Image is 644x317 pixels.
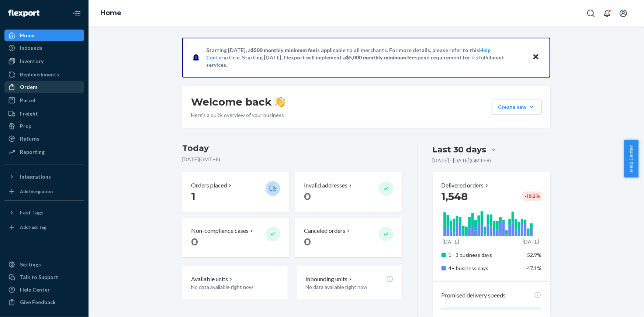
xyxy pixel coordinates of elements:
[94,3,127,24] ol: breadcrumbs
[442,190,468,203] span: 1,548
[4,284,84,296] a: Help Center
[4,108,84,120] a: Freight
[304,235,311,248] span: 0
[182,218,289,257] button: Non-compliance cases 0
[305,283,393,291] p: No data available right now
[4,55,84,67] a: Inventory
[20,123,31,130] div: Prep
[191,190,195,203] span: 1
[527,252,541,258] span: 52.9%
[20,71,59,78] div: Replenishments
[20,135,39,142] div: Returns
[4,30,84,41] a: Home
[4,186,84,197] a: Add Integration
[305,275,347,283] p: Inbounding units
[20,209,44,216] div: Fast Tags
[20,224,46,230] div: Add Fast Tag
[4,296,84,308] button: Give Feedback
[4,146,84,158] a: Reporting
[4,133,84,145] a: Returns
[20,148,45,156] div: Reporting
[20,32,35,39] div: Home
[449,265,522,272] p: 4+ business days
[4,171,84,183] button: Integrations
[4,271,84,283] a: Talk to Support
[4,207,84,218] button: Fast Tags
[4,69,84,80] a: Replenishments
[182,142,402,154] h3: Today
[527,265,541,271] span: 47.1%
[295,218,402,257] button: Canceled orders 0
[492,100,541,114] button: Create new
[20,110,38,117] div: Freight
[346,54,415,61] span: $5,000 monthly minimum fee
[191,111,285,119] p: Here’s a quick overview of your business
[182,156,402,163] p: [DATE] ( GMT+8 )
[69,6,84,21] button: Close Navigation
[191,181,227,190] p: Orders placed
[191,95,285,108] h1: Welcome back
[20,273,58,281] div: Talk to Support
[20,83,38,91] div: Orders
[523,192,541,201] div: -19.2 %
[295,172,402,212] button: Invalid addresses 0
[191,235,198,248] span: 0
[4,120,84,132] a: Prep
[8,10,39,17] img: Flexport logo
[20,299,56,306] div: Give Feedback
[20,44,42,52] div: Inbounds
[191,275,228,283] p: Available units
[20,188,53,194] div: Add Integration
[442,181,490,190] button: Delivered orders
[624,140,638,178] button: Help Center
[531,52,541,63] button: Close
[4,42,84,54] a: Inbounds
[616,6,631,21] button: Open account menu
[100,9,121,17] a: Home
[20,261,41,268] div: Settings
[20,286,50,293] div: Help Center
[449,251,522,259] p: 1 - 3 business days
[20,58,44,65] div: Inventory
[433,144,487,155] div: Last 30 days
[275,97,285,107] img: hand-wave emoji
[191,283,279,291] p: No data available right now
[4,221,84,233] a: Add Fast Tag
[4,81,84,93] a: Orders
[251,47,316,53] span: $500 monthly minimum fee
[20,173,51,180] div: Integrations
[443,238,460,245] p: [DATE]
[297,266,402,300] button: Inbounding unitsNo data available right now
[191,227,249,235] p: Non-compliance cases
[600,6,614,21] button: Open notifications
[20,97,35,104] div: Parcel
[4,94,84,106] a: Parcel
[4,259,84,271] a: Settings
[182,266,288,300] button: Available unitsNo data available right now
[442,291,506,300] p: Promised delivery speeds
[523,238,540,245] p: [DATE]
[433,157,491,164] p: [DATE] - [DATE] ( GMT+8 )
[304,181,347,190] p: Invalid addresses
[304,190,311,203] span: 0
[304,227,345,235] p: Canceled orders
[182,172,289,212] button: Orders placed 1
[206,46,525,69] p: Starting [DATE], a is applicable to all merchants. For more details, please refer to this article...
[584,6,598,21] button: Open Search Box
